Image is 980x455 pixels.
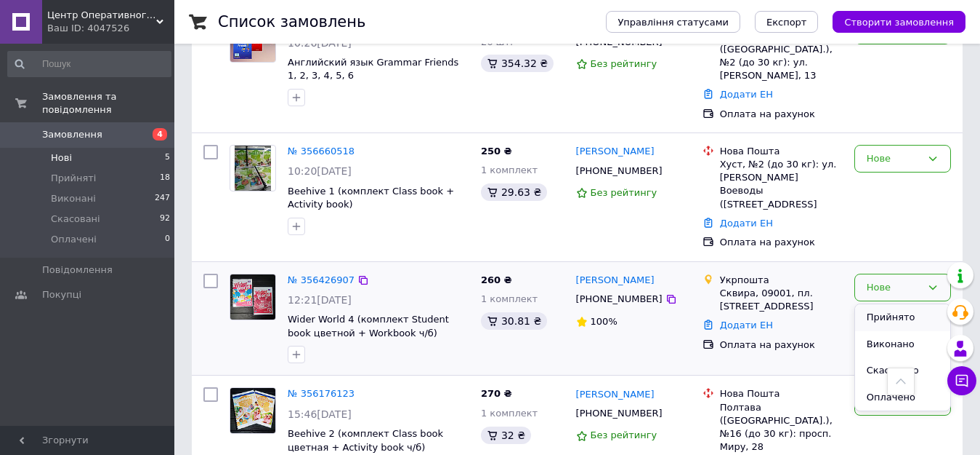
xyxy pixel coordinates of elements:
span: Управління статусами [617,17,729,28]
span: 1 комплект [481,165,538,175]
span: Створити замовлення [844,17,954,28]
span: Нові [51,151,72,165]
a: № 356426907 [288,274,355,285]
li: Виконано [855,331,950,358]
a: № 356660518 [288,146,355,157]
span: 4 [153,128,167,141]
a: Фото товару [230,387,276,434]
span: Оплачені [51,233,97,246]
a: Wider World 4 (комплект Student book цветной + Workbook ч/б) [288,314,449,339]
div: Нова Пошта [720,387,843,400]
a: Додати ЕН [720,320,773,331]
input: Пошук [7,51,171,77]
a: Створити замовлення [818,16,965,27]
span: 10:20[DATE] [288,165,352,177]
span: Експорт [766,17,807,28]
div: Оплата на рахунок [720,108,843,121]
span: 18 [160,172,170,185]
span: Замовлення та повідомлення [42,90,174,116]
a: Beehive 2 (комплект Class book цветная + Activity book ч/б) [288,428,443,453]
span: 250 ₴ [481,146,512,157]
a: Английский язык Grammar Friends 1, 2, 3, 4, 5, 6 [288,57,458,82]
div: Укрпошта [720,274,843,287]
div: Ваш ID: 4047526 [47,22,174,35]
span: Повідомлення [42,264,113,277]
span: Без рейтингу [591,430,657,440]
li: Скасовано [855,357,950,384]
div: 29.63 ₴ [481,183,547,201]
a: Фото товару [230,145,276,191]
button: Чат з покупцем [947,366,976,395]
span: Без рейтингу [591,58,657,69]
span: 1 комплект [481,293,538,304]
div: 354.32 ₴ [481,55,554,72]
span: 0 [165,233,170,246]
a: № 356176123 [288,388,355,399]
div: Звенигородка ([GEOGRAPHIC_DATA].), №2 (до 30 кг): ул. [PERSON_NAME], 13 [720,29,843,82]
button: Створити замовлення [833,11,965,33]
div: Хуст, №2 (до 30 кг): ул. [PERSON_NAME] Воеводы ([STREET_ADDRESS] [720,158,843,211]
a: Фото товару [230,274,276,320]
span: 1 комплект [481,408,538,419]
a: Beehive 1 (комплект Class book + Activity book) [288,186,454,210]
span: 270 ₴ [481,388,512,399]
span: Без рейтингу [591,187,657,198]
span: Покупці [42,288,81,301]
a: Додати ЕН [720,89,773,100]
span: 26 шт. [481,36,513,47]
a: Додати ЕН [720,218,773,229]
span: 100% [591,316,617,327]
span: Виконані [51,192,96,205]
span: Прийняті [51,172,96,185]
div: Нове [867,151,921,167]
span: 92 [160,213,170,226]
button: Управління статусами [606,11,740,33]
div: [PHONE_NUMBER] [573,290,665,309]
li: Прийнято [855,304,950,331]
div: [PHONE_NUMBER] [573,404,665,423]
div: Нове [867,280,921,296]
span: 10:26[DATE] [288,37,352,49]
span: 247 [155,192,170,205]
a: [PERSON_NAME] [576,388,655,402]
span: Центр Оперативного Друку [47,9,156,22]
div: Полтава ([GEOGRAPHIC_DATA].), №16 (до 30 кг): просп. Миру, 28 [720,401,843,454]
div: Оплата на рахунок [720,339,843,352]
div: 32 ₴ [481,427,531,444]
div: [PHONE_NUMBER] [573,162,665,181]
div: Нова Пошта [720,145,843,158]
div: Сквира, 09001, пл. [STREET_ADDRESS] [720,287,843,313]
span: 5 [165,151,170,165]
span: Замовлення [42,128,102,141]
div: 30.81 ₴ [481,312,547,330]
a: [PERSON_NAME] [576,145,655,159]
img: Фото товару [230,388,275,433]
li: Оплачено [855,384,950,411]
span: 15:46[DATE] [288,408,352,420]
button: Експорт [755,11,819,33]
h1: Список замовлень [218,13,365,31]
img: Фото товару [230,274,275,320]
a: [PERSON_NAME] [576,274,655,288]
div: Оплата на рахунок [720,236,843,249]
span: Скасовані [51,213,100,226]
span: 12:21[DATE] [288,294,352,306]
img: Фото товару [235,146,271,191]
span: 260 ₴ [481,274,512,285]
